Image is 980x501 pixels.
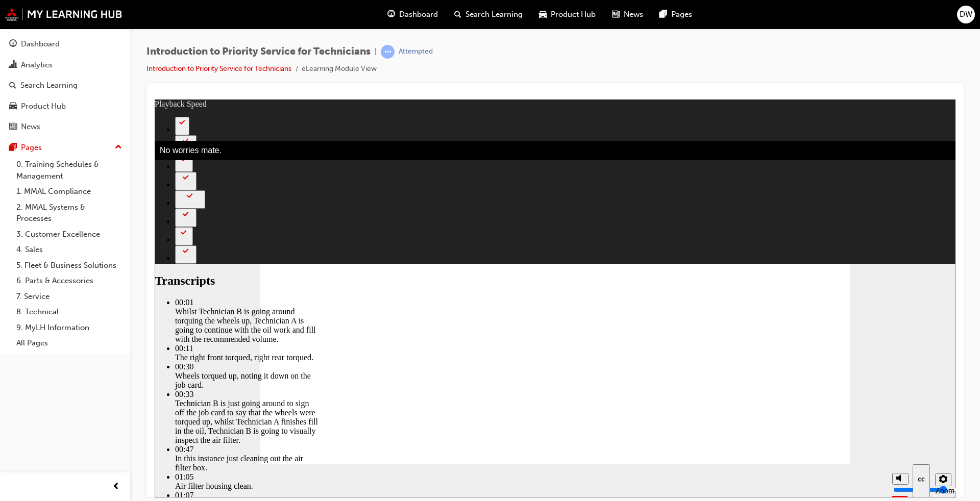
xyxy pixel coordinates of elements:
div: Air filter housing clean. [20,382,163,391]
button: DW [957,6,975,23]
a: 6. Parts & Accessories [12,273,126,289]
span: news-icon [9,122,17,132]
div: 2 [24,27,31,34]
span: Introduction to Priority Service for Technicians [146,46,371,58]
a: 5. Fleet & Business Solutions [12,258,126,273]
a: pages-iconPages [651,4,700,25]
div: Search Learning [20,80,78,91]
a: 3. Customer Excellence [12,227,126,242]
a: 8. Technical [12,304,126,320]
a: Introduction to Priority Service for Technicians [146,64,291,73]
div: Analytics [21,59,53,71]
a: Product Hub [4,97,126,116]
span: | [375,46,377,58]
a: guage-iconDashboard [379,4,446,25]
button: Pages [4,138,126,157]
a: 0. Training Schedules & Management [12,157,126,184]
img: mmal [5,8,122,21]
span: Dashboard [399,9,438,20]
span: learningRecordVerb_ATTEMPT-icon [381,45,395,59]
span: Pages [671,9,692,20]
button: DashboardAnalyticsSearch LearningProduct HubNews [4,33,126,138]
div: Product Hub [21,101,66,112]
a: All Pages [12,335,126,351]
a: Search Learning [4,76,126,95]
span: News [624,9,643,20]
a: 1. MMAL Compliance [12,184,126,199]
span: Product Hub [551,9,596,20]
span: DW [960,9,972,20]
a: car-iconProduct Hub [531,4,604,25]
span: prev-icon [112,481,120,493]
span: chart-icon [9,61,17,70]
span: guage-icon [387,8,395,21]
a: news-iconNews [604,4,651,25]
div: News [21,121,40,133]
a: Dashboard [4,35,126,54]
span: car-icon [539,8,547,21]
a: 4. Sales [12,242,126,258]
a: search-iconSearch Learning [446,4,531,25]
span: search-icon [9,81,16,90]
li: eLearning Module View [302,63,377,75]
span: up-icon [115,141,122,154]
span: car-icon [9,102,17,111]
a: 7. Service [12,289,126,305]
a: News [4,117,126,136]
a: Analytics [4,56,126,74]
div: 01:05 [20,373,163,382]
div: Dashboard [21,38,60,50]
button: 2 [20,17,35,36]
div: 01:07 [20,391,163,400]
span: pages-icon [9,143,17,153]
div: Pages [21,142,42,154]
a: 2. MMAL Systems & Processes [12,199,126,227]
span: search-icon [454,8,461,21]
span: news-icon [612,8,620,21]
a: 9. MyLH Information [12,320,126,336]
span: guage-icon [9,40,17,49]
span: pages-icon [659,8,667,21]
span: Search Learning [465,9,523,20]
div: Attempted [399,47,433,57]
